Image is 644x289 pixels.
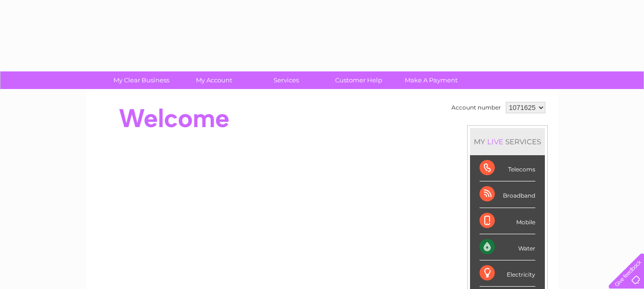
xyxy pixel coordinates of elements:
[480,208,535,234] div: Mobile
[480,181,535,208] div: Broadband
[319,71,398,89] a: Customer Help
[247,71,326,89] a: Services
[470,128,545,155] div: MY SERVICES
[174,71,253,89] a: My Account
[480,234,535,260] div: Water
[449,100,503,116] td: Account number
[480,260,535,287] div: Electricity
[485,137,505,146] div: LIVE
[392,71,470,89] a: Make A Payment
[102,71,181,89] a: My Clear Business
[480,155,535,181] div: Telecoms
